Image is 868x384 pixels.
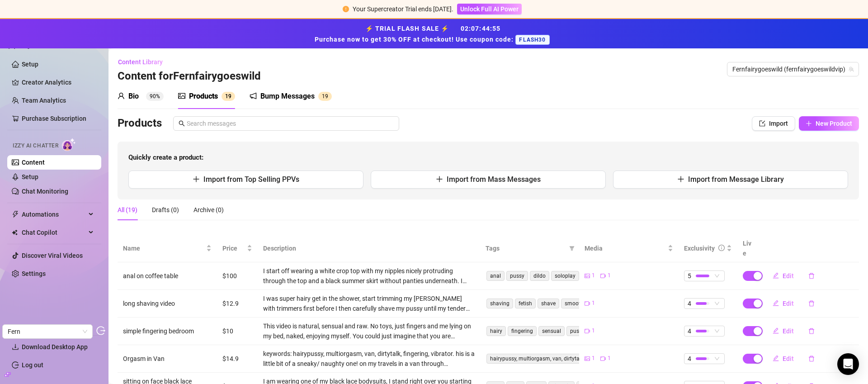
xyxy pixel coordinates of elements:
span: delete [808,273,815,279]
span: Your Supercreator Trial ends [DATE]. [353,5,453,13]
td: $12.9 [217,290,258,318]
span: hairy [486,326,506,336]
a: Log out [22,361,43,369]
span: exclamation-circle [343,6,349,12]
span: edit [773,272,779,279]
span: 1 [608,271,611,280]
img: Chat Copilot [12,229,18,236]
th: Tags [480,235,580,262]
td: Orgasm in Van [118,345,217,373]
span: filter [569,246,575,251]
td: anal on coffee table [118,262,217,290]
span: Fernfairygoeswild (fernfairygoeswildvip) [732,62,854,76]
th: Price [217,235,258,262]
span: video-camera [600,356,606,361]
td: $100 [217,262,258,290]
span: video-camera [600,273,606,279]
span: download [12,343,19,351]
span: pussy [566,326,588,336]
div: Bump Messages [260,91,315,102]
div: Open Intercom Messenger [837,353,859,375]
span: Izzy AI Chatter [13,142,58,150]
td: long shaving video [118,290,217,318]
span: edit [773,327,779,334]
th: Media [579,235,679,262]
button: Edit [765,296,801,311]
strong: Quickly create a product: [128,153,203,161]
span: plus [193,175,200,183]
span: info-circle [718,245,725,251]
strong: Purchase now to get 30% OFF at checkout! Use coupon code: [315,36,515,43]
span: Edit [783,327,794,335]
span: sensual [538,326,565,336]
span: delete [808,300,815,307]
span: Price [222,243,245,253]
div: Archive (0) [193,205,224,215]
span: 9 [228,93,231,100]
span: filter [567,242,576,255]
span: search [179,120,185,127]
span: delete [808,356,815,362]
div: Drafts (0) [152,205,179,215]
span: Edit [783,272,794,280]
button: Unlock Full AI Power [457,4,522,14]
span: 1 [592,354,595,363]
span: Edit [783,300,794,307]
button: Edit [765,324,801,338]
a: Creator Analytics [22,75,94,90]
span: smooth [561,299,587,308]
a: Chat Monitoring [22,188,68,195]
span: hairypussy, multiorgasm, van, dirtytalk, fingering, vibrator, [486,354,633,364]
span: 02 : 07 : 44 : 55 [461,25,501,32]
button: Import from Message Library [613,171,848,189]
span: notification [250,92,257,100]
span: build [5,371,11,378]
div: I was super hairy get in the shower, start trimming my [PERSON_NAME] with trimmers first before I... [263,294,475,313]
span: edit [773,355,779,361]
span: Import from Top Selling PPVs [203,175,299,184]
a: Settings [22,270,46,277]
button: Import from Mass Messages [371,171,606,189]
span: Media [585,243,666,253]
h3: Content for Fernfairygoeswild [118,69,261,84]
button: Edit [765,351,801,366]
span: plus [436,175,443,183]
span: Unlock Full AI Power [460,5,519,13]
button: delete [801,351,822,366]
span: 9 [325,93,328,100]
span: video-camera [585,328,590,334]
span: 5 [688,271,691,281]
span: 4 [688,299,691,308]
div: This video is natural, sensual and raw. No toys, just fingers and me lying on my bed, naked, enjo... [263,321,475,341]
span: plus [806,120,812,127]
td: $14.9 [217,345,258,373]
sup: 90% [146,92,164,101]
h3: Products [118,116,162,131]
input: Search messages [187,119,394,128]
span: picture [585,273,590,279]
span: soloplay [551,271,579,281]
a: Content [22,159,45,166]
span: Name [123,243,204,253]
a: Team Analytics [22,97,66,104]
sup: 19 [222,92,235,101]
span: user [118,92,125,100]
td: $10 [217,318,258,345]
strong: ⚡ TRIAL FLASH SALE ⚡ [315,25,553,43]
span: anal [486,271,505,281]
span: 1 [608,354,611,363]
button: Edit [765,269,801,283]
a: Setup [22,173,38,180]
div: Bio [128,91,139,102]
span: Tags [486,243,566,253]
div: keywords: hairypussy, multiorgasm, van, dirtytalk, fingering, vibrator. his is a little bit of a ... [263,349,475,369]
span: plus [677,175,684,183]
div: Exclusivity [684,243,715,253]
button: Import from Top Selling PPVs [128,171,363,189]
span: dildo [530,271,549,281]
span: shave [538,299,559,308]
span: video-camera [585,301,590,306]
td: simple fingering bedroom [118,318,217,345]
span: team [849,66,854,72]
span: logout [96,326,105,335]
